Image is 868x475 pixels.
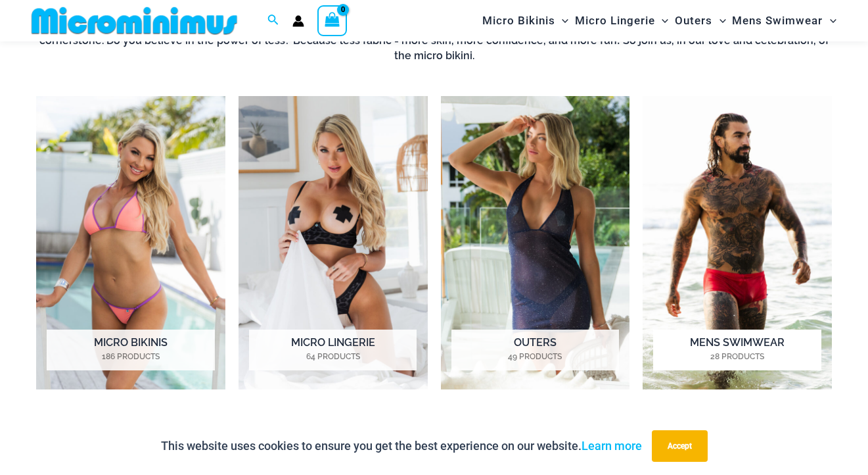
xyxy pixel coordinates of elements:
[672,4,729,37] a: OutersMenu ToggleMenu Toggle
[451,330,619,370] h2: Outers
[729,4,840,37] a: Mens SwimwearMenu ToggleMenu Toggle
[643,96,832,389] a: Visit product category Mens Swimwear
[582,439,642,453] a: Learn more
[267,12,279,29] a: Search icon link
[249,351,417,362] mark: 64 Products
[643,96,832,389] img: Mens Swimwear
[713,4,726,37] span: Menu Toggle
[575,4,655,37] span: Micro Lingerie
[477,2,842,39] nav: Site Navigation
[572,4,672,37] a: Micro LingerieMenu ToggleMenu Toggle
[653,330,821,370] h2: Mens Swimwear
[451,351,619,362] mark: 49 Products
[653,351,821,362] mark: 28 Products
[47,330,214,370] h2: Micro Bikinis
[482,4,555,37] span: Micro Bikinis
[479,4,572,37] a: Micro BikinisMenu ToggleMenu Toggle
[239,96,428,389] img: Micro Lingerie
[161,436,642,456] p: This website uses cookies to ensure you get the best experience on our website.
[317,5,348,36] a: View Shopping Cart, empty
[652,430,708,462] button: Accept
[441,96,630,389] img: Outers
[823,4,836,37] span: Menu Toggle
[292,15,304,27] a: Account icon link
[47,351,214,362] mark: 186 Products
[36,96,225,389] a: Visit product category Micro Bikinis
[555,4,568,37] span: Menu Toggle
[441,96,630,389] a: Visit product category Outers
[239,96,428,389] a: Visit product category Micro Lingerie
[26,6,242,36] img: MM SHOP LOGO FLAT
[655,4,668,37] span: Menu Toggle
[675,4,713,37] span: Outers
[733,4,823,37] span: Mens Swimwear
[36,96,225,389] img: Micro Bikinis
[249,330,417,370] h2: Micro Lingerie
